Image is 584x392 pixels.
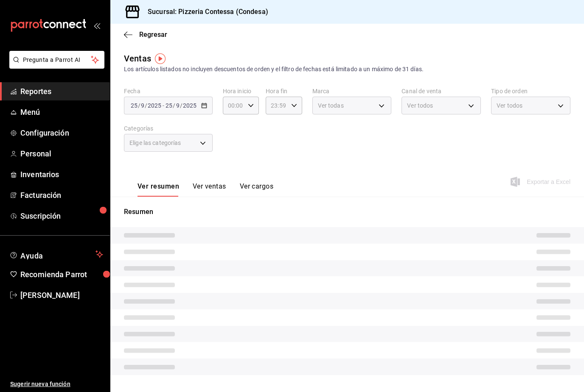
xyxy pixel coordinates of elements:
span: Ver todos [407,101,433,110]
span: Suscripción [20,210,103,222]
span: Personal [20,148,103,159]
span: Ayuda [20,249,92,259]
span: Sugerir nueva función [10,380,103,389]
div: Ventas [124,52,151,65]
input: ---- [182,102,197,109]
img: Tooltip marker [155,53,166,64]
span: - [163,102,164,109]
input: ---- [147,102,162,109]
label: Tipo de orden [491,88,570,94]
button: Regresar [124,31,167,39]
span: Ver todos [497,101,522,110]
span: Elige las categorías [129,139,181,147]
input: -- [140,102,145,109]
input: -- [130,102,138,109]
a: Pregunta a Parrot AI [6,61,104,70]
label: Hora inicio [223,88,259,94]
label: Hora fin [266,88,302,94]
span: Facturación [20,189,103,201]
div: Los artículos listados no incluyen descuentos de orden y el filtro de fechas está limitado a un m... [124,65,570,74]
span: Menú [20,106,103,118]
span: / [145,102,147,109]
label: Marca [312,88,392,94]
span: Regresar [139,31,167,39]
label: Fecha [124,88,213,94]
h3: Sucursal: Pizzeria Contessa (Condesa) [141,7,268,17]
button: Ver ventas [193,182,226,197]
span: / [173,102,175,109]
span: Ver todas [318,101,344,110]
span: Configuración [20,127,103,139]
span: Pregunta a Parrot AI [23,56,91,64]
button: open_drawer_menu [93,22,100,29]
span: Reportes [20,86,103,97]
p: Resumen [124,207,570,217]
input: -- [176,102,180,109]
span: / [180,102,182,109]
input: -- [165,102,173,109]
span: Inventarios [20,169,103,180]
div: navigation tabs [138,182,273,197]
button: Pregunta a Parrot AI [9,51,104,69]
span: / [138,102,140,109]
button: Ver resumen [138,182,179,197]
span: Recomienda Parrot [20,269,103,280]
button: Ver cargos [240,182,274,197]
label: Canal de venta [401,88,481,94]
label: Categorías [124,125,213,131]
span: [PERSON_NAME] [20,289,103,301]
